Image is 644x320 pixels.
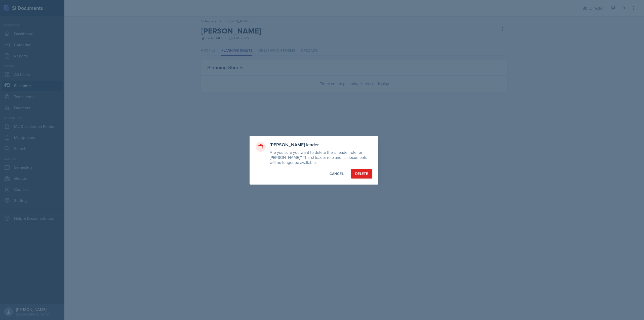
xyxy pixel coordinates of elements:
[270,150,372,165] p: Are you sure you want to delete the si leader role for [PERSON_NAME]? This si leader role and its...
[351,169,372,179] button: Delete
[355,171,368,176] div: Delete
[270,142,372,148] h3: [PERSON_NAME] leader
[325,169,348,179] button: Cancel
[330,171,344,176] div: Cancel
